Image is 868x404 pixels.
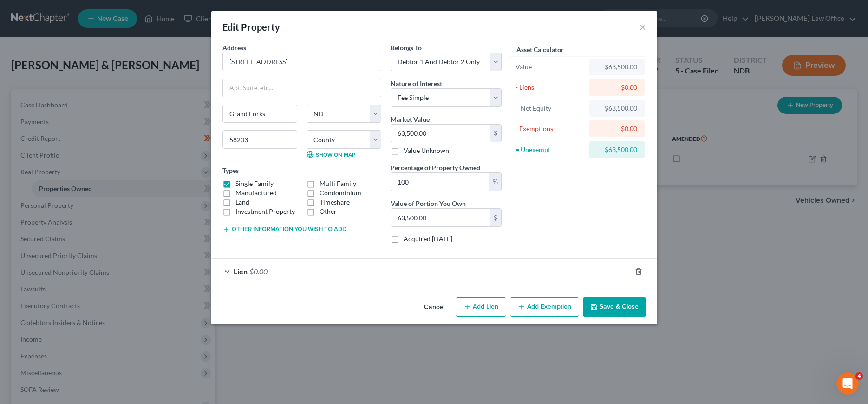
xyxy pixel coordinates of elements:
div: - Exemptions [516,124,586,133]
div: Value [516,62,586,72]
label: Value of Portion You Own [391,199,466,208]
input: 0.00 [391,209,490,226]
a: Show on Map [307,151,355,158]
input: 0.00 [391,173,489,191]
label: Manufactured [235,188,277,198]
span: Address [222,44,246,52]
label: Timeshare [320,198,350,207]
label: Investment Property [235,207,295,216]
button: Save & Close [583,297,646,317]
div: % [489,173,501,191]
input: Apt, Suite, etc... [223,79,381,97]
label: Acquired [DATE] [404,234,452,244]
label: Multi Family [320,179,356,188]
button: × [640,21,646,33]
input: Enter city... [223,105,297,123]
button: Other information you wish to add [222,225,346,233]
div: Edit Property [222,20,281,33]
label: Asset Calculator [516,45,564,54]
div: = Unexempt [516,145,586,154]
label: Percentage of Property Owned [391,163,480,172]
label: Types [222,166,239,175]
div: $0.00 [597,83,637,92]
label: Other [320,207,337,216]
span: Lien [234,267,248,276]
div: $63,500.00 [597,145,637,154]
button: Add Exemption [510,297,579,317]
div: $63,500.00 [597,62,637,72]
div: $63,500.00 [597,104,637,113]
div: $ [490,209,501,226]
label: Market Value [391,114,430,124]
input: 0.00 [391,125,490,142]
label: Single Family [235,179,274,188]
div: $ [490,125,501,142]
button: Cancel [417,298,452,317]
label: Condominium [320,188,361,198]
label: Nature of Interest [391,79,442,88]
input: Enter address... [223,53,381,71]
div: $0.00 [597,124,637,133]
span: $0.00 [249,267,268,276]
span: Belongs To [391,44,422,52]
button: Add Lien [456,297,506,317]
label: Land [235,198,249,207]
iframe: Intercom live chat [836,372,859,395]
span: 4 [855,372,863,380]
label: Value Unknown [404,146,449,155]
div: = Net Equity [516,104,586,113]
div: - Liens [516,83,586,92]
input: Enter zip... [222,130,297,149]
